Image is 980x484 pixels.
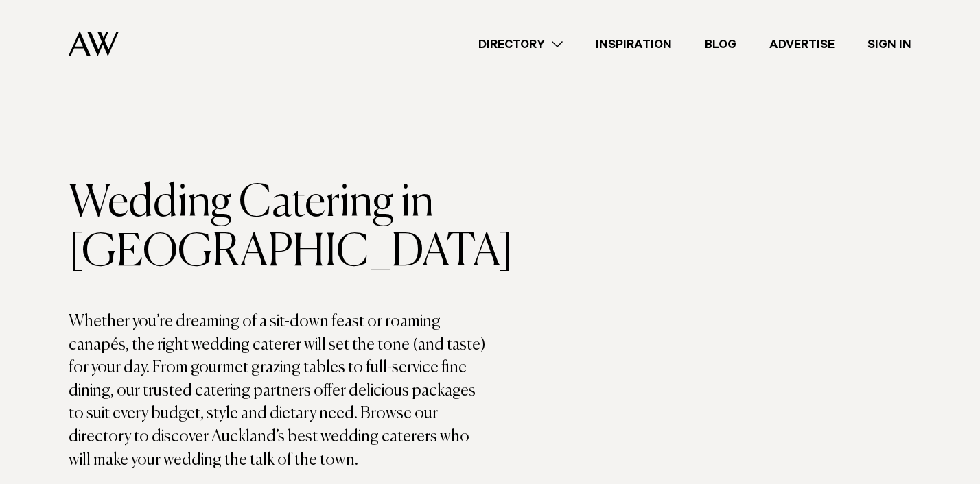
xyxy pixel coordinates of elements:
[688,35,753,53] a: Blog
[462,35,579,53] a: Directory
[579,35,688,53] a: Inspiration
[69,311,490,472] p: Whether you’re dreaming of a sit-down feast or roaming canapés, the right wedding caterer will se...
[69,31,119,56] img: Auckland Weddings Logo
[753,35,851,53] a: Advertise
[69,179,490,278] h1: Wedding Catering in [GEOGRAPHIC_DATA]
[851,35,928,53] a: Sign In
